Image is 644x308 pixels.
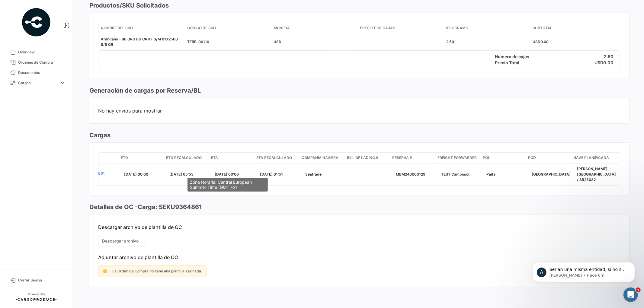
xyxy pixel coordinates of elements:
div: Andrielle dice… [5,124,116,138]
span: 1 [636,287,641,292]
span: No hay envíos para mostrar [98,108,620,114]
datatable-header-cell: ETA [209,153,254,164]
h1: Andrielle [29,3,51,8]
span: Moneda [274,25,290,31]
h3: Generación de cargas por Reserva/BL [88,86,201,95]
datatable-header-cell: Bill of Lading # [345,153,390,164]
div: Andrielle dice… [5,138,116,176]
div: Las respuestas te llegarán aquí y por correo electrónico:✉️[EMAIL_ADDRESS][DOMAIN_NAME]Nuestro ti... [5,59,99,105]
datatable-header-cell: POL [481,153,526,164]
div: Buenas tardes [PERSON_NAME] [5,124,81,137]
h4: Numero de cajas [495,54,536,60]
p: Activo en los últimos 15m [29,8,80,14]
div: Buenas tardes [PERSON_NAME] [10,127,76,133]
h4: USD [594,60,603,66]
h4: Precio Total [495,60,536,66]
div: Paita [486,172,527,177]
span: ETD [121,155,128,160]
span: ALBEMARLE ISLAND / SR25032 [577,167,616,182]
datatable-header-cell: Código de SKU [185,23,271,34]
button: Inicio [95,2,106,14]
datatable-header-cell: Moneda [271,23,357,34]
a: SEKU9364861 [79,171,119,176]
datatable-header-cell: ETD Recalculado [164,153,209,164]
span: USD [533,40,540,44]
div: [GEOGRAPHIC_DATA] [532,172,572,177]
div: Andrielle dice… [5,110,116,124]
iframe: Intercom live chat [623,287,638,302]
span: Arándano - BB ORG BG CR KF S/M 01X2500 S/S GR [101,37,178,47]
div: 2.50 [446,39,528,45]
a: Documentos [5,68,68,78]
span: Precio por Cajas [360,25,395,31]
p: Descargar archivo de plantilla de OC [98,224,620,230]
span: [DATE] 00:00 [215,172,239,176]
datatable-header-cell: Nombre del SKU [98,23,185,34]
div: TEST Camposol [441,172,482,177]
span: POD [528,155,536,160]
div: Operator dice… [5,59,116,110]
span: Cargas [18,80,57,86]
span: Documentos [18,70,65,75]
h4: 0.00 [603,60,614,66]
b: [EMAIL_ADDRESS][DOMAIN_NAME] [10,75,58,86]
datatable-header-cell: ETA Recalculado [254,153,300,164]
span: Subtotal [533,25,552,31]
span: Overview [18,49,65,55]
span: POL [483,155,490,160]
span: 0.00 [540,40,549,44]
p: Adjuntar archivo de plantilla de OC [98,254,620,260]
datatable-header-cell: Compañía naviera [300,153,345,164]
span: Reserva # [392,155,412,160]
div: Serian una misma entidad, si no se especifica un consignatario, se repite el nombre del importado... [5,138,99,163]
img: powered-by.png [21,7,51,37]
button: Adjuntar un archivo [29,198,34,202]
div: Profile image for Andrielle [17,3,27,13]
div: HolaUna consultaSegún su sistema en que se diferencia el importador del consiganatario? [22,24,116,54]
b: menos de 1 hora [15,96,55,100]
span: Seatrade [305,172,322,176]
datatable-header-cell: Nave planificada [571,153,617,164]
span: Cerrar Sesión [18,278,65,283]
h3: Productos/SKU Solicitados [88,1,169,10]
h3: Detalles de OC - Carga: SEKU9364861 [88,203,202,211]
button: Start recording [38,198,43,202]
div: Cerrar [106,2,117,13]
span: ETA [211,155,218,160]
div: Zona Horaria: Central European Summer Time (GMT +2) [187,178,268,192]
div: Las respuestas te llegarán aquí y por correo electrónico: ✉️ [10,63,94,86]
button: go back [4,2,15,14]
h3: Cargas [88,131,111,139]
div: Hola Una consulta Según su sistema en que se diferencia el importador del consiganatario? [27,27,111,51]
datatable-header-cell: Freight Forwarder [435,153,481,164]
div: Lenita dice… [5,24,116,59]
span: Compañía naviera [302,155,339,160]
span: Código de SKU [187,25,216,31]
span: ETD Recalculado [166,155,202,160]
a: Overview [5,47,68,57]
div: joined the conversation [34,111,95,116]
iframe: Intercom notifications mensaje [523,249,644,292]
div: Andrielle • Hace 8m [10,164,47,167]
a: Órdenes de Compra [5,57,68,68]
span: ETA Recalculado [257,155,292,160]
datatable-header-cell: Reserva # [390,153,435,164]
span: La Orden de Compra no tiene una plantilla asignada. [112,269,202,273]
button: Enviar un mensaje… [104,195,113,205]
span: [DATE] 01:51 [260,172,283,176]
span: USD [274,40,281,44]
button: Selector de emoji [9,198,14,202]
b: Andrielle [34,112,52,116]
span: Órdenes de Compra [18,60,65,65]
button: Selector de gif [19,198,24,202]
span: Freight Forwarder [438,155,477,160]
div: Profile image for Andrielle [26,111,32,117]
span: Nave planificada [574,155,609,160]
span: TFBB-00110 [187,40,209,44]
div: Serian una misma entidad, si no se especifica un consignatario, se repite el nombre del importador [10,141,94,159]
textarea: Escribe un mensaje... [5,185,116,195]
h4: 2.50 [604,54,614,60]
